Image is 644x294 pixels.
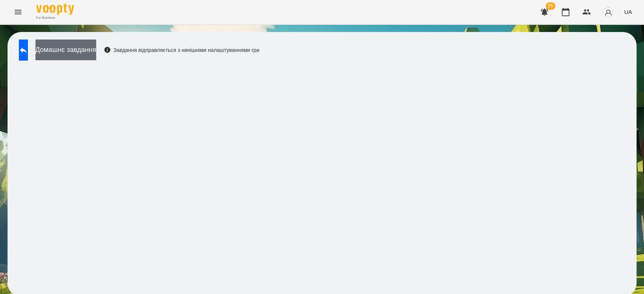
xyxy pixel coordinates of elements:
span: For Business [36,15,74,20]
button: Menu [9,3,27,21]
img: Voopty Logo [36,4,74,15]
button: Домашнє завдання [35,40,96,60]
span: 25 [546,2,555,10]
img: avatar_s.png [603,7,613,17]
button: UA [621,5,635,19]
div: Завдання відправляється з нинішніми налаштуваннями гри [104,46,260,54]
span: UA [624,8,632,16]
